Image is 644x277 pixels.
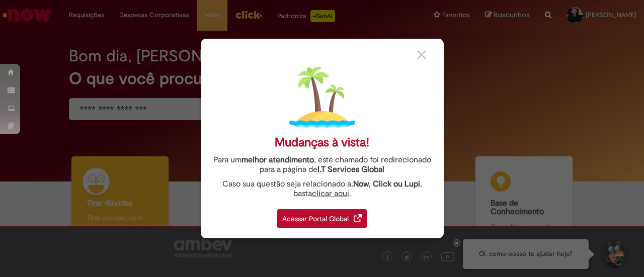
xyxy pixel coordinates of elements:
a: Acessar Portal Global [277,204,367,228]
img: island.png [289,64,355,130]
div: Acessar Portal Global [277,209,367,228]
strong: .Now, Click ou Lupi [351,179,420,189]
img: close_button_grey.png [417,50,426,59]
strong: melhor atendimento [242,155,314,165]
div: Mudanças à vista! [275,135,369,150]
a: clicar aqui [312,183,349,199]
div: Caso sua questão seja relacionado a , basta . [208,179,436,199]
div: Para um , este chamado foi redirecionado para a página de [208,155,436,174]
a: I.T Services Global [317,159,384,174]
img: redirect_link.png [354,214,362,222]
